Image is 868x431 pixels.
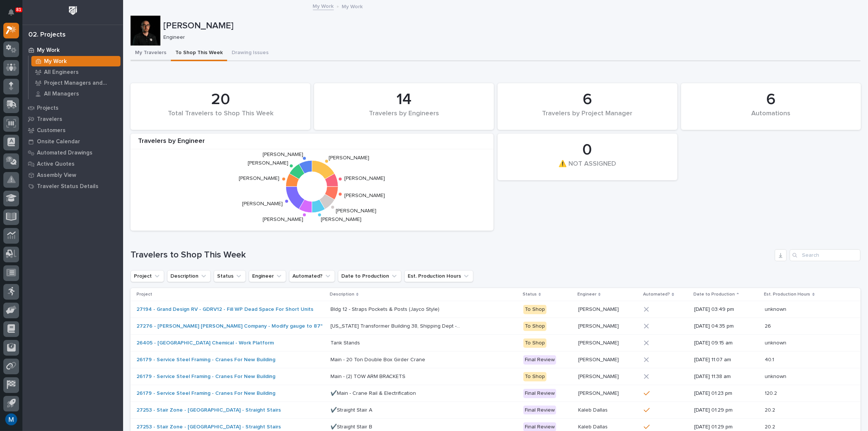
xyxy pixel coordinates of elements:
[330,389,417,397] p: ✔️Main - Crane Rail & Electrification
[29,88,123,99] a: All Managers
[143,90,298,109] div: 20
[693,290,735,299] p: Date to Production
[694,340,759,346] p: [DATE] 09:15 am
[28,31,66,39] div: 02. Projects
[263,217,303,222] text: [PERSON_NAME]
[694,390,759,397] p: [DATE] 01:23 pm
[578,338,620,346] p: [PERSON_NAME]
[22,181,123,192] a: Traveler Status Details
[336,208,376,213] text: [PERSON_NAME]
[765,322,773,330] p: 26
[694,357,759,363] p: [DATE] 11:07 am
[327,110,481,125] div: Travelers by Engineers
[342,2,363,10] p: My Work
[16,7,21,12] p: 81
[327,90,481,109] div: 14
[242,201,283,206] text: [PERSON_NAME]
[44,91,79,97] p: All Managers
[330,406,374,413] p: ✔️Straight Stair A
[510,110,665,125] div: Travelers by Project Manager
[578,322,620,330] p: [PERSON_NAME]
[131,402,861,419] tr: 27253 - Stair Zone - [GEOGRAPHIC_DATA] - Straight Stairs ✔️Straight Stair A✔️Straight Stair A Fin...
[131,335,861,352] tr: 26405 - [GEOGRAPHIC_DATA] Chemical - Work Platform Tank StandsTank Stands To Shop[PERSON_NAME][PE...
[9,9,19,21] div: Notifications81
[321,217,361,222] text: [PERSON_NAME]
[790,249,861,261] input: Search
[29,78,123,88] a: Project Managers and Engineers
[167,270,211,282] button: Description
[3,412,19,427] button: users-avatar
[329,155,370,160] text: [PERSON_NAME]
[523,406,556,415] div: Final Review
[131,301,861,318] tr: 27194 - Grand Design RV - GDRV12 - Fill WP Dead Space For Short Units Bldg 12 - Straps Pockets & ...
[330,305,441,313] p: Bldg 12 - Straps Pockets & Posts (Jayco Style)
[22,158,123,169] a: Active Quotes
[578,389,620,397] p: [PERSON_NAME]
[131,250,772,260] h1: Travelers to Shop This Week
[29,56,123,66] a: My Work
[578,355,620,363] p: [PERSON_NAME]
[694,90,848,109] div: 6
[263,152,303,157] text: [PERSON_NAME]
[3,4,19,20] button: Notifications
[22,169,123,181] a: Assembly View
[330,355,427,363] p: Main - 20 Ton Double Box Girder Crane
[694,306,759,313] p: [DATE] 03:49 pm
[404,270,473,282] button: Est. Production Hours
[330,422,374,430] p: ✔️Straight Stair B
[37,138,80,145] p: Onsite Calendar
[289,270,335,282] button: Automated?
[22,136,123,147] a: Onsite Calendar
[578,372,620,380] p: [PERSON_NAME]
[29,67,123,77] a: All Engineers
[66,4,80,18] img: Workspace Logo
[643,290,670,299] p: Automated?
[37,116,62,123] p: Travelers
[249,270,286,282] button: Engineer
[137,357,275,363] a: 26179 - Service Steel Framing - Cranes For New Building
[37,161,75,168] p: Active Quotes
[694,407,759,413] p: [DATE] 01:29 pm
[163,34,855,41] p: Engineer
[765,406,777,413] p: 20.2
[131,385,861,402] tr: 26179 - Service Steel Framing - Cranes For New Building ✔️Main - Crane Rail & Electrification✔️Ma...
[765,389,779,397] p: 120.2
[227,46,273,61] button: Drawing Issues
[694,374,759,380] p: [DATE] 11:38 am
[37,183,98,190] p: Traveler Status Details
[137,407,281,413] a: 27253 - Stair Zone - [GEOGRAPHIC_DATA] - Straight Stairs
[523,305,546,314] div: To Shop
[345,193,385,199] text: [PERSON_NAME]
[37,105,59,112] p: Projects
[764,290,811,299] p: Est. Production Hours
[765,305,788,313] p: unknown
[22,125,123,136] a: Customers
[171,46,227,61] button: To Shop This Week
[578,406,609,413] p: Kaleb Dallas
[137,374,275,380] a: 26179 - Service Steel Framing - Cranes For New Building
[22,147,123,158] a: Automated Drawings
[523,338,546,348] div: To Shop
[131,352,861,368] tr: 26179 - Service Steel Framing - Cranes For New Building Main - 20 Ton Double Box Girder CraneMain...
[330,290,354,299] p: Description
[37,172,76,179] p: Assembly View
[510,160,665,176] div: ⚠️ NOT ASSIGNED
[694,424,759,430] p: [DATE] 01:29 pm
[137,424,281,430] a: 27253 - Stair Zone - [GEOGRAPHIC_DATA] - Straight Stairs
[330,338,361,346] p: Tank Stands
[313,1,334,10] a: My Work
[578,422,609,430] p: Kaleb Dallas
[239,176,280,181] text: [PERSON_NAME]
[131,318,861,335] tr: 27276 - [PERSON_NAME] [PERSON_NAME] Company - Modify gauge to 87" [US_STATE] Transformer Building...
[137,290,152,299] p: Project
[37,150,93,156] p: Automated Drawings
[523,389,556,398] div: Final Review
[523,322,546,331] div: To Shop
[578,305,620,313] p: [PERSON_NAME]
[163,21,858,31] p: [PERSON_NAME]
[338,270,401,282] button: Date to Production
[137,306,313,313] a: 27194 - Grand Design RV - GDRV12 - Fill WP Dead Space For Short Units
[330,322,463,330] p: Virginia Transformer Building 38, Shipping Dept - Modify hoist gauge from 78" to 87"
[137,323,323,330] a: 27276 - [PERSON_NAME] [PERSON_NAME] Company - Modify gauge to 87"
